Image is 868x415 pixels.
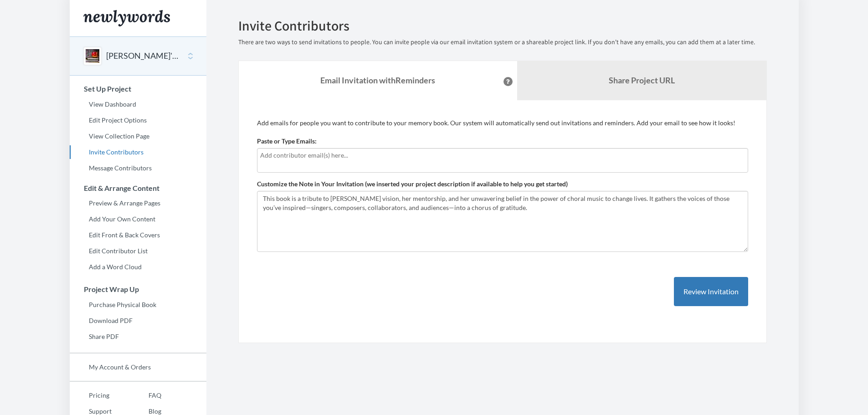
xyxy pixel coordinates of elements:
[70,113,206,127] a: Edit Project Options
[70,330,206,343] a: Share PDF
[260,150,745,160] input: Add contributor email(s) here...
[70,184,206,192] h3: Edit & Arrange Content
[70,129,206,143] a: View Collection Page
[70,196,206,210] a: Preview & Arrange Pages
[238,38,767,47] p: There are two ways to send invitations to people. You can invite people via our email invitation ...
[609,75,675,85] b: Share Project URL
[70,314,206,328] a: Download PDF
[238,18,767,33] h2: Invite Contributors
[70,244,206,258] a: Edit Contributor List
[70,212,206,226] a: Add Your Own Content
[70,360,206,374] a: My Account & Orders
[70,228,206,242] a: Edit Front & Back Covers
[70,285,206,293] h3: Project Wrap Up
[320,75,435,85] strong: Email Invitation with Reminders
[70,161,206,175] a: Message Contributors
[70,260,206,274] a: Add a Word Cloud
[674,277,748,307] button: Review Invitation
[257,118,748,128] p: Add emails for people you want to contribute to your memory book. Our system will automatically s...
[70,97,206,111] a: View Dashboard
[257,179,568,189] label: Customize the Note in Your Invitation (we inserted your project description if available to help ...
[257,191,748,252] textarea: This book is a tribute to [PERSON_NAME] vision, her mentorship, and her unwavering belief in the ...
[70,85,206,93] h3: Set Up Project
[257,137,317,146] label: Paste or Type Emails:
[70,145,206,159] a: Invite Contributors
[106,50,180,62] button: [PERSON_NAME]'s Farewell
[83,10,170,26] img: Newlywords logo
[129,389,161,402] a: FAQ
[70,298,206,312] a: Purchase Physical Book
[70,389,129,402] a: Pricing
